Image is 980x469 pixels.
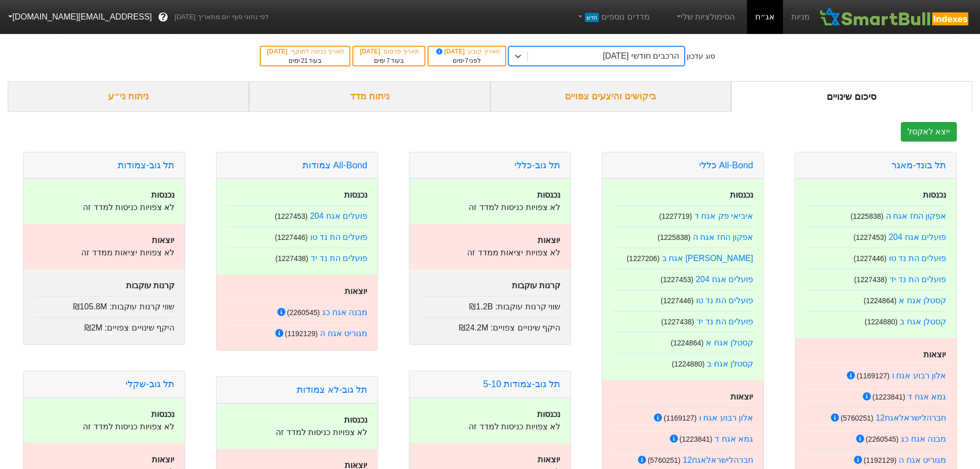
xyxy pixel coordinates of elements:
[287,308,320,317] small: ( 2260545 )
[435,48,467,55] span: [DATE]
[302,160,367,170] a: All-Bond צמודות
[420,296,560,313] div: שווי קרנות עוקבות :
[73,302,107,311] span: ₪105.8M
[285,329,318,338] small: ( 1192129 )
[697,317,753,326] a: פועלים הת נד יד
[152,236,174,245] strong: יוצאות
[892,160,946,170] a: תל בונד-מאגר
[151,190,174,199] strong: נכנסות
[161,10,166,24] span: ?
[899,456,946,464] a: מגוריט אגח ה
[699,160,753,170] a: All-Bond כללי
[680,435,712,443] small: ( 1223841 )
[360,48,382,55] span: [DATE]
[853,233,886,241] small: ( 1227453 )
[537,410,560,419] strong: נכנסות
[320,329,367,338] a: מגוריט אגח ה
[459,323,488,332] span: ₪24.2M
[818,7,972,27] img: SmartBull
[275,212,308,220] small: ( 1227453 )
[420,421,560,433] p: לא צפויות כניסות למדד זה
[901,122,957,142] button: ייצא לאקסל
[174,12,269,22] span: לפי נתוני סוף יום מתאריך [DATE]
[585,13,599,22] span: חדש
[322,308,367,317] a: מבנה אגח כג
[706,338,753,347] a: קסטלן אגח א
[886,212,946,220] a: אפקון החז אגח ה
[715,435,753,443] a: גמא אגח ד
[512,281,560,290] strong: קרנות עוקבות
[850,212,883,220] small: ( 1225838 )
[266,56,344,65] div: בעוד ימים
[857,372,889,380] small: ( 1169127 )
[872,393,905,401] small: ( 1223841 )
[249,81,490,112] div: ניתוח מדד
[899,296,946,305] a: קסטלן אגח א
[892,371,946,380] a: אלון רבוע אגח ו
[310,212,367,220] a: פועלים אגח 204
[671,339,704,347] small: ( 1224864 )
[465,57,469,64] span: 7
[483,379,560,389] a: תל גוב-צמודות 5-10
[34,247,174,259] p: לא צפויות יציאות ממדד זה
[865,318,898,326] small: ( 1224880 )
[359,47,419,56] div: תאריך פרסום :
[514,160,560,170] a: תל גוב-כללי
[490,81,732,112] div: ביקושים והיצעים צפויים
[301,57,308,64] span: 21
[923,190,946,199] strong: נכנסות
[687,51,715,62] div: סוג עדכון
[889,275,946,284] a: פועלים הת נד יד
[730,190,753,199] strong: נכנסות
[659,212,692,220] small: ( 1227719 )
[907,392,946,401] a: גמא אגח ד
[572,7,654,27] a: מדדים נוספיםחדש
[267,48,289,55] span: [DATE]
[662,254,754,263] a: [PERSON_NAME] אגח ב
[627,254,660,263] small: ( 1227206 )
[311,254,367,263] a: פועלים הת נד יד
[310,233,367,241] a: פועלים הת נד טו
[657,233,690,241] small: ( 1225838 )
[84,323,102,332] span: ₪2M
[889,254,946,263] a: פועלים הת נד טו
[661,297,693,305] small: ( 1227446 )
[152,455,174,464] strong: יוצאות
[34,296,174,313] div: שווי קרנות עוקבות :
[693,233,753,241] a: אפקון החז אגח ה
[118,160,174,170] a: תל גוב-צמודות
[297,385,367,395] a: תל גוב-לא צמודות
[696,275,753,284] a: פועלים אגח 204
[876,413,946,422] a: חברהלישראלאגח12
[696,296,753,305] a: פועלים הת נד טו
[34,421,174,433] p: לא צפויות כניסות למדד זה
[344,415,367,424] strong: נכנסות
[683,456,753,464] a: חברהלישראלאגח12
[151,410,174,419] strong: נכנסות
[344,190,367,199] strong: נכנסות
[841,414,874,422] small: ( 5760251 )
[469,302,493,311] span: ₪1.2B
[386,57,390,64] span: 7
[34,317,174,334] div: היקף שינויים צפויים :
[707,359,753,368] a: קסטלן אגח ב
[854,275,887,284] small: ( 1227438 )
[126,379,174,389] a: תל גוב-שקלי
[538,455,560,464] strong: יוצאות
[694,212,753,220] a: איביאי פק אגח ד
[8,81,249,112] div: ניתוח ני״ע
[227,426,367,439] p: לא צפויות כניסות למדד זה
[900,317,946,326] a: קסטלן אגח ב
[345,287,367,296] strong: יוצאות
[661,318,694,326] small: ( 1227438 )
[275,254,308,263] small: ( 1227438 )
[648,456,681,464] small: ( 5760251 )
[923,350,946,359] strong: יוצאות
[699,413,753,422] a: אלון רבוע אגח ו
[434,47,500,56] div: תאריך קובע :
[888,233,946,241] a: פועלים אגח 204
[537,190,560,199] strong: נכנסות
[34,201,174,214] p: לא צפויות כניסות למדד זה
[420,247,560,259] p: לא צפויות יציאות ממדד זה
[420,201,560,214] p: לא צפויות כניסות למדד זה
